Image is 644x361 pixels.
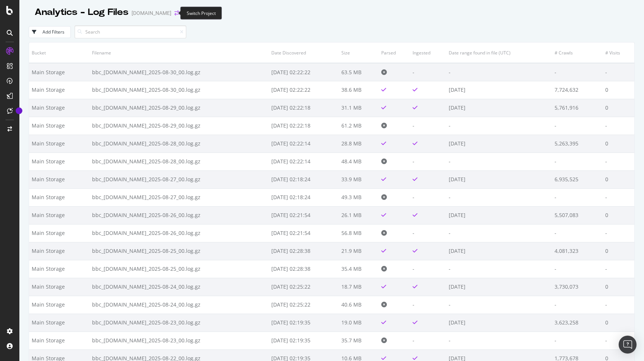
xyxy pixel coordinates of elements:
[89,188,269,206] td: bbc_[DOMAIN_NAME]_2025-08-27_00.log.gz
[339,43,379,63] th: Size
[446,278,552,296] td: [DATE]
[446,242,552,260] td: [DATE]
[446,117,552,135] td: -
[410,260,446,278] td: -
[29,81,89,99] td: Main Storage
[552,81,603,99] td: 7,724,632
[29,278,89,296] td: Main Storage
[29,242,89,260] td: Main Storage
[339,332,379,349] td: 35.7 MB
[552,135,603,153] td: 5,263,395
[89,224,269,242] td: bbc_[DOMAIN_NAME]_2025-08-26_00.log.gz
[29,224,89,242] td: Main Storage
[339,260,379,278] td: 35.4 MB
[29,188,89,206] td: Main Storage
[446,153,552,170] td: -
[29,332,89,349] td: Main Storage
[89,99,269,117] td: bbc_[DOMAIN_NAME]_2025-08-29_00.log.gz
[603,81,634,99] td: 0
[16,107,22,114] div: Tooltip anchor
[339,206,379,224] td: 26.1 MB
[446,332,552,349] td: -
[269,135,339,153] td: [DATE] 02:22:14
[89,314,269,332] td: bbc_[DOMAIN_NAME]_2025-08-23_00.log.gz
[552,278,603,296] td: 3,730,073
[446,188,552,206] td: -
[89,153,269,170] td: bbc_[DOMAIN_NAME]_2025-08-28_00.log.gz
[446,170,552,188] td: [DATE]
[410,224,446,242] td: -
[29,117,89,135] td: Main Storage
[174,10,179,16] div: arrow-right-arrow-left
[269,314,339,332] td: [DATE] 02:19:35
[89,170,269,188] td: bbc_[DOMAIN_NAME]_2025-08-27_00.log.gz
[603,242,634,260] td: 0
[603,135,634,153] td: 0
[269,117,339,135] td: [DATE] 02:22:18
[446,99,552,117] td: [DATE]
[29,99,89,117] td: Main Storage
[339,81,379,99] td: 38.6 MB
[339,224,379,242] td: 56.8 MB
[410,188,446,206] td: -
[89,63,269,81] td: bbc_[DOMAIN_NAME]_2025-08-30_00.log.gz
[269,63,339,81] td: [DATE] 02:22:22
[603,170,634,188] td: 0
[89,278,269,296] td: bbc_[DOMAIN_NAME]_2025-08-24_00.log.gz
[552,206,603,224] td: 5,507,083
[552,332,603,349] td: -
[29,314,89,332] td: Main Storage
[269,43,339,63] th: Date Discovered
[89,206,269,224] td: bbc_[DOMAIN_NAME]_2025-08-26_00.log.gz
[339,63,379,81] td: 63.5 MB
[603,43,634,63] th: # Visits
[603,296,634,314] td: -
[269,188,339,206] td: [DATE] 02:18:24
[269,224,339,242] td: [DATE] 02:21:54
[29,153,89,170] td: Main Storage
[552,43,603,63] th: # Crawls
[446,63,552,81] td: -
[339,117,379,135] td: 61.2 MB
[410,117,446,135] td: -
[269,296,339,314] td: [DATE] 02:25:22
[89,332,269,349] td: bbc_[DOMAIN_NAME]_2025-08-23_00.log.gz
[29,43,89,63] th: Bucket
[379,43,410,63] th: Parsed
[29,170,89,188] td: Main Storage
[552,314,603,332] td: 3,623,258
[552,296,603,314] td: -
[339,188,379,206] td: 49.3 MB
[603,99,634,117] td: 0
[29,26,71,38] button: Add Filters
[339,296,379,314] td: 40.6 MB
[89,117,269,135] td: bbc_[DOMAIN_NAME]_2025-08-29_00.log.gz
[89,81,269,99] td: bbc_[DOMAIN_NAME]_2025-08-30_00.log.gz
[339,153,379,170] td: 48.4 MB
[29,135,89,153] td: Main Storage
[552,260,603,278] td: -
[446,43,552,63] th: Date range found in file (UTC)
[552,242,603,260] td: 4,081,323
[603,153,634,170] td: -
[446,224,552,242] td: -
[339,135,379,153] td: 28.8 MB
[410,153,446,170] td: -
[269,170,339,188] td: [DATE] 02:18:24
[410,63,446,81] td: -
[339,242,379,260] td: 21.9 MB
[339,170,379,188] td: 33.9 MB
[603,188,634,206] td: -
[603,332,634,349] td: -
[619,336,637,354] div: Open Intercom Messenger
[552,224,603,242] td: -
[410,43,446,63] th: Ingested
[35,6,129,19] div: Analytics - Log Files
[603,260,634,278] td: -
[339,99,379,117] td: 31.1 MB
[603,314,634,332] td: 0
[89,242,269,260] td: bbc_[DOMAIN_NAME]_2025-08-25_00.log.gz
[552,117,603,135] td: -
[552,188,603,206] td: -
[180,7,222,20] div: Switch Project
